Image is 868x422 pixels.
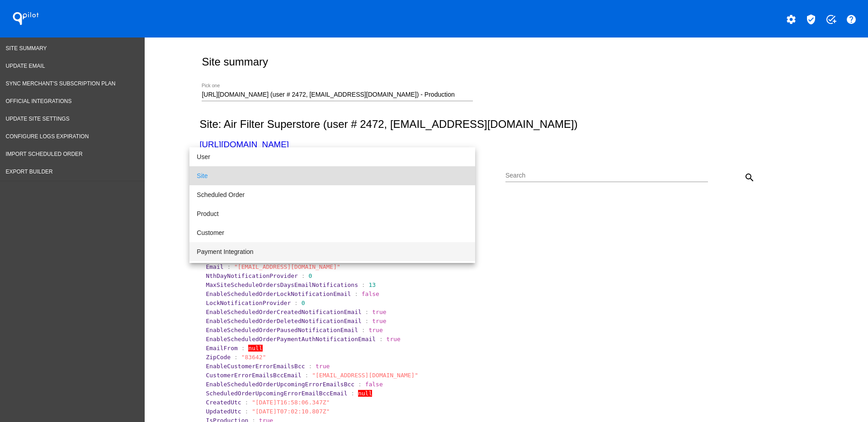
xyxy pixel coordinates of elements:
[197,147,468,166] span: User
[197,242,468,261] span: Payment Integration
[197,204,468,223] span: Product
[197,261,468,280] span: Shipping Integration
[197,166,468,185] span: Site
[197,223,468,242] span: Customer
[197,185,468,204] span: Scheduled Order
